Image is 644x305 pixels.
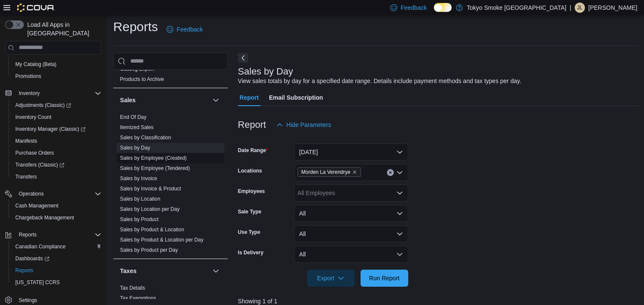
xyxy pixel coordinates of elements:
[238,229,260,236] label: Use Type
[434,3,452,12] input: Dark Mode
[120,155,187,161] a: Sales by Employee (Created)
[12,265,37,276] a: Reports
[12,112,55,122] a: Inventory Count
[12,201,101,211] span: Cash Management
[120,96,136,104] h3: Sales
[120,267,137,275] h3: Taxes
[163,21,206,38] a: Feedback
[9,212,105,224] button: Chargeback Management
[177,25,203,34] span: Feedback
[9,123,105,135] a: Inventory Manager (Classic)
[120,227,184,233] a: Sales by Product & Location
[238,66,293,77] h3: Sales by Day
[120,295,156,301] a: Tax Exemptions
[12,253,53,264] a: Dashboards
[396,169,403,176] button: Open list of options
[12,213,101,223] span: Chargeback Management
[120,135,171,141] a: Sales by Classification
[19,231,37,238] span: Reports
[120,206,180,212] a: Sales by Location per Day
[238,208,261,215] label: Sale Type
[12,172,40,182] a: Transfers
[9,70,105,82] button: Promotions
[120,165,190,171] a: Sales by Employee (Tendered)
[113,64,228,88] div: Products
[401,3,426,12] span: Feedback
[9,135,105,147] button: Manifests
[467,3,567,13] p: Tokyo Smoke [GEOGRAPHIC_DATA]
[12,172,101,182] span: Transfers
[575,3,585,13] div: Jennifer Lamont
[396,190,403,196] button: Open list of options
[238,249,263,256] label: Is Delivery
[120,226,184,233] span: Sales by Product & Location
[15,173,37,180] span: Transfers
[211,266,221,276] button: Taxes
[9,99,105,111] a: Adjustments (Classic)
[120,66,154,72] a: Catalog Export
[15,294,101,305] span: Settings
[15,189,101,199] span: Operations
[12,136,101,146] span: Manifests
[301,168,350,176] span: Morden La Verendrye
[9,276,105,288] button: [US_STATE] CCRS
[12,265,101,276] span: Reports
[9,241,105,253] button: Canadian Compliance
[12,112,101,122] span: Inventory Count
[273,116,335,133] button: Hide Parameters
[120,76,164,82] a: Products to Archive
[120,124,154,131] span: Itemized Sales
[9,159,105,171] a: Transfers (Classic)
[15,161,64,168] span: Transfers (Classic)
[286,121,331,129] span: Hide Parameters
[12,148,101,158] span: Purchase Orders
[120,196,160,202] span: Sales by Location
[294,225,408,242] button: All
[12,242,101,252] span: Canadian Compliance
[120,165,190,172] span: Sales by Employee (Tendered)
[12,201,62,211] a: Cash Management
[15,230,101,240] span: Reports
[2,188,105,200] button: Operations
[120,114,146,120] a: End Of Day
[12,253,101,264] span: Dashboards
[19,297,37,304] span: Settings
[15,214,74,221] span: Chargeback Management
[120,155,187,161] span: Sales by Employee (Created)
[211,95,221,105] button: Sales
[15,73,41,80] span: Promotions
[120,145,150,151] a: Sales by Day
[312,270,349,287] span: Export
[570,3,571,13] p: |
[12,213,77,223] a: Chargeback Management
[12,160,68,170] a: Transfers (Classic)
[2,229,105,241] button: Reports
[15,88,43,98] button: Inventory
[120,247,178,253] span: Sales by Product per Day
[15,202,58,209] span: Cash Management
[9,147,105,159] button: Purchase Orders
[120,237,203,243] a: Sales by Product & Location per Day
[12,160,101,170] span: Transfers (Classic)
[15,61,57,68] span: My Catalog (Beta)
[120,76,164,83] span: Products to Archive
[294,246,408,263] button: All
[120,285,145,291] a: Tax Details
[238,147,268,154] label: Date Range
[238,120,266,130] h3: Report
[15,243,66,250] span: Canadian Compliance
[12,277,63,288] a: [US_STATE] CCRS
[2,87,105,99] button: Inventory
[12,124,101,134] span: Inventory Manager (Classic)
[577,3,583,13] span: JL
[9,171,105,183] button: Transfers
[120,185,181,192] span: Sales by Invoice & Product
[369,274,400,282] span: Run Report
[120,176,157,181] a: Sales by Invoice
[120,247,178,253] a: Sales by Product per Day
[269,89,323,106] span: Email Subscription
[15,138,37,144] span: Manifests
[9,253,105,265] a: Dashboards
[588,3,637,13] p: [PERSON_NAME]
[434,12,434,12] span: Dark Mode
